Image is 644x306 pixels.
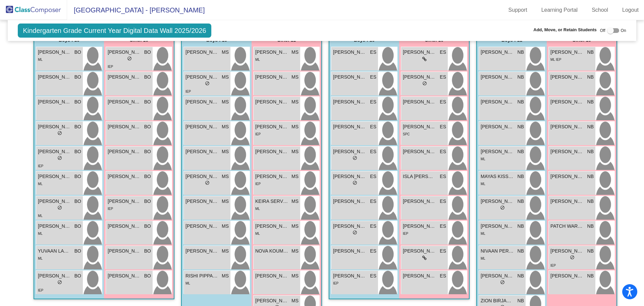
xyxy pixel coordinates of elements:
[440,223,446,230] span: ES
[144,272,151,279] span: BO
[333,148,367,155] span: [PERSON_NAME]
[108,98,141,105] span: [PERSON_NAME]
[333,223,367,230] span: [PERSON_NAME]
[481,232,485,235] span: ML
[600,28,605,34] span: Off
[222,198,229,205] span: MS
[518,98,524,105] span: NB
[291,98,299,105] span: MS
[333,198,367,205] span: [PERSON_NAME]
[205,81,210,86] span: do_not_disturb_alt
[222,49,229,56] span: MS
[481,223,514,230] span: [PERSON_NAME]
[550,198,584,205] span: [PERSON_NAME]
[481,182,485,186] span: ML
[144,148,151,155] span: BO
[74,223,81,230] span: BO
[108,173,141,180] span: [PERSON_NAME]
[621,28,626,34] span: On
[587,198,594,205] span: NB
[255,223,289,230] span: [PERSON_NAME]
[533,27,597,33] span: Add, Move, or Retain Students
[74,98,81,105] span: BO
[587,74,594,81] span: NB
[222,223,229,230] span: MS
[518,248,524,255] span: NB
[38,232,43,235] span: ML
[291,248,299,255] span: MS
[550,272,584,279] span: [PERSON_NAME]
[370,98,376,105] span: ES
[222,98,229,105] span: MS
[518,123,524,130] span: NB
[291,272,299,279] span: MS
[255,173,289,180] span: [PERSON_NAME]
[403,74,436,81] span: [PERSON_NAME]
[57,205,62,210] span: do_not_disturb_alt
[144,98,151,105] span: BO
[403,248,436,255] span: [PERSON_NAME]
[333,173,367,180] span: [PERSON_NAME]
[333,123,367,130] span: [PERSON_NAME]
[108,74,141,81] span: [PERSON_NAME]
[403,173,436,180] span: ISLA [PERSON_NAME]
[255,198,289,205] span: KEIRA SERVITILLO
[481,123,514,130] span: [PERSON_NAME]
[38,123,71,130] span: [PERSON_NAME]
[185,74,219,81] span: [PERSON_NAME]
[74,74,81,81] span: BO
[38,257,43,260] span: ML
[370,148,376,155] span: ES
[144,223,151,230] span: BO
[370,198,376,205] span: ES
[185,98,219,105] span: [PERSON_NAME]
[74,148,81,155] span: BO
[74,272,81,279] span: BO
[617,5,644,15] a: Logout
[185,123,219,130] span: [PERSON_NAME]
[144,74,151,81] span: BO
[255,182,261,186] span: IEP
[185,49,219,56] span: [PERSON_NAME]
[440,148,446,155] span: ES
[550,74,584,81] span: [PERSON_NAME]
[550,173,584,180] span: [PERSON_NAME]
[370,74,376,81] span: ES
[587,223,594,230] span: NB
[38,214,43,218] span: ML
[440,248,446,255] span: ES
[205,180,210,185] span: do_not_disturb_alt
[222,173,229,180] span: MS
[481,297,514,304] span: ZION BIRJANDIAN
[38,49,71,56] span: [PERSON_NAME]
[255,74,289,81] span: [PERSON_NAME]
[108,248,141,255] span: [PERSON_NAME]
[518,223,524,230] span: NB
[550,123,584,130] span: [PERSON_NAME]
[38,148,71,155] span: [PERSON_NAME]
[550,248,584,255] span: [PERSON_NAME]
[353,230,357,235] span: do_not_disturb_alt
[255,132,261,136] span: IEP
[587,49,594,56] span: NB
[185,90,191,93] span: IEP
[38,272,71,279] span: [PERSON_NAME]
[333,248,367,255] span: [PERSON_NAME]
[481,257,485,260] span: ML
[74,123,81,130] span: BO
[108,65,113,69] span: IEP
[440,272,446,279] span: ES
[481,157,485,161] span: ML
[222,272,229,279] span: MS
[108,198,141,205] span: [PERSON_NAME]
[255,272,289,279] span: [PERSON_NAME]
[550,49,584,56] span: [PERSON_NAME]
[38,198,71,205] span: [PERSON_NAME]
[403,223,436,230] span: [PERSON_NAME] [PERSON_NAME]
[586,5,613,15] a: School
[440,198,446,205] span: ES
[570,255,575,260] span: do_not_disturb_alt
[550,98,584,105] span: [PERSON_NAME]
[518,148,524,155] span: NB
[291,198,299,205] span: MS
